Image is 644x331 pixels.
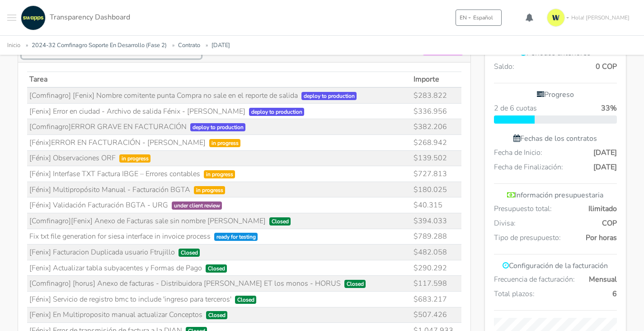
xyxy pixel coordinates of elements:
[50,12,130,22] span: Transparency Dashboard
[588,203,617,214] span: Ilimitado
[412,103,461,119] td: $336.956
[172,201,222,210] span: under client review
[494,274,575,285] span: Frecuencia de facturación:
[612,288,617,299] span: 6
[119,154,151,163] span: in progress
[27,229,412,245] td: Fix txt file generation for siesa interface in invoice process
[593,162,617,173] span: [DATE]
[412,72,461,87] th: Importe
[494,288,535,299] span: Total plazos:
[494,218,516,229] span: Divisa:
[27,213,412,229] td: [Comfinagro][Fenix] Anexo de Facturas sale sin nombre [PERSON_NAME]
[27,291,412,307] td: [Fénix] Servicio de registro bmc to include 'ingreso para terceros'
[412,150,461,166] td: $139.502
[27,150,412,166] td: [Fénix] Observaciones ORF
[27,182,412,197] td: [Fénix] Multipropósito Manual - Facturación BGTA
[27,119,412,135] td: [Comfinagro]ERROR GRAVE EN FACTURACIÓN
[412,134,461,150] td: $268.942
[178,41,200,49] a: Contrato
[19,5,130,30] a: Transparency Dashboard
[412,260,461,276] td: $290.292
[586,232,617,243] span: Por horas
[27,260,412,276] td: [Fenix] Actualizar tabla subyacentes y Formas de Pago
[473,14,493,22] span: Español
[494,147,542,158] span: Fecha de Inicio:
[571,14,630,22] span: Hola! [PERSON_NAME]
[494,162,563,173] span: Fecha de Finalización:
[494,232,561,243] span: Tipo de presupuesto:
[32,41,167,49] a: 2024-32 Comfinagro Soporte En Desarrollo (Fase 2)
[412,291,461,307] td: $683.217
[235,296,257,304] span: Closed
[494,203,552,214] span: Presupuesto total:
[494,61,514,72] span: Saldo:
[412,87,461,103] td: $283.822
[249,108,305,116] span: deploy to production
[602,218,617,229] span: COP
[7,41,20,49] a: Inicio
[494,191,617,200] h6: Información presupuestaria
[301,92,357,100] span: deploy to production
[494,103,537,114] span: 2 de 6 cuotas
[593,147,617,158] span: [DATE]
[494,134,617,143] h6: Fechas de los contratos
[412,197,461,213] td: $40.315
[190,123,246,131] span: deploy to production
[412,166,461,182] td: $727.813
[543,5,637,30] a: Hola! [PERSON_NAME]
[27,245,412,260] td: [Fenix] Facturacion Duplicada usuario Ftrujillo
[27,87,412,103] td: [Comfinagro] [Fenix] Nombre comitente punta Compra no sale en el reporte de salida
[27,197,412,213] td: [Fénix] Validación Facturación BGTA - URG
[27,72,412,87] th: Tarea
[204,170,235,178] span: in progress
[27,166,412,182] td: [Fénix] Interfase TXT Factura IBGE – Errores contables
[344,280,366,288] span: Closed
[27,103,412,119] td: [Fenix] Error en ciudad - Archivo de salida Fénix - [PERSON_NAME]
[27,276,412,292] td: [Comfinagro] [horus] Anexo de facturas - Distribuidora [PERSON_NAME] ET los monos - HORUS
[412,182,461,197] td: $180.025
[212,41,230,49] a: [DATE]
[21,5,46,30] img: swapps-linkedin-v2.jpg
[601,103,617,114] span: 33%
[206,311,228,319] span: Closed
[7,5,16,30] button: Toggle navigation menu
[194,186,226,194] span: in progress
[27,307,412,323] td: [Fenix] En Multiproposito manual actualizar Conceptos
[27,134,412,150] td: [Fénix]ERROR EN FACTURACIÓN - [PERSON_NAME]
[412,276,461,292] td: $117.598
[269,217,291,225] span: Closed
[412,119,461,135] td: $382.206
[206,264,227,273] span: Closed
[456,10,502,26] button: ENEspañol
[179,249,200,257] span: Closed
[494,262,617,270] h6: Configuración de la facturación
[596,61,617,72] span: 0 COP
[589,274,617,285] span: Mensual
[547,9,565,27] img: isotipo-3-3e143c57.png
[412,307,461,323] td: $507.426
[494,49,617,58] h6: Períodos anteriores
[412,245,461,260] td: $482.058
[214,233,258,241] span: ready for testing
[494,91,617,99] h6: Progreso
[412,213,461,229] td: $394.033
[412,229,461,245] td: $789.288
[209,139,241,147] span: in progress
